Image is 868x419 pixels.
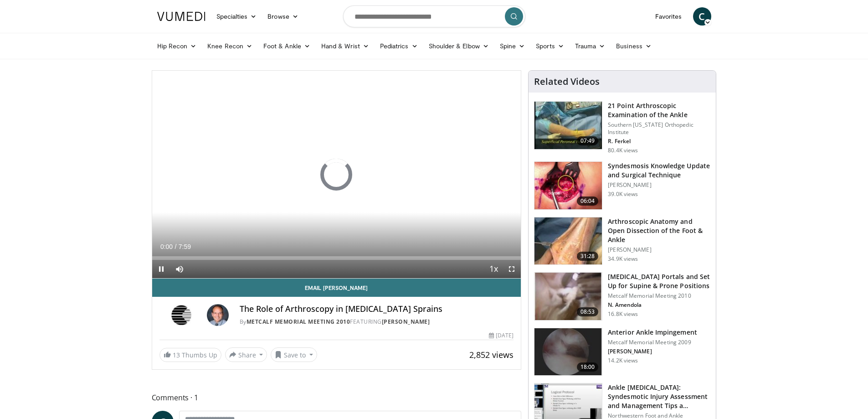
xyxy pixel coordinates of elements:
[316,37,375,55] a: Hand & Wrist
[577,307,599,316] span: 08:53
[608,147,638,154] p: 80.4K views
[152,71,521,279] video-js: Video Player
[343,5,525,27] input: Search topics, interventions
[534,102,602,149] img: d2937c76-94b7-4d20-9de4-1c4e4a17f51d.150x105_q85_crop-smart_upscale.jpg
[608,301,710,309] p: N. Amendola
[608,121,710,136] p: Southern [US_STATE] Orthopedic Institute
[534,328,602,376] img: saltz_0_3.png.150x105_q85_crop-smart_upscale.jpg
[530,37,570,55] a: Sports
[611,37,657,55] a: Business
[423,37,494,55] a: Shoulder & Elbow
[173,351,180,359] span: 13
[240,318,514,326] div: By FEATURING
[489,331,514,340] div: [DATE]
[650,7,688,26] a: Favorites
[258,37,316,55] a: Foot & Ankle
[484,260,503,278] button: Playback Rate
[271,347,317,362] button: Save to
[175,243,177,250] span: /
[608,138,710,145] p: R. Ferkel
[608,292,710,300] p: Metcalf Memorial Meeting 2010
[170,260,189,278] button: Mute
[262,7,304,26] a: Browse
[211,7,262,26] a: Specialties
[534,273,602,320] img: amend3_3.png.150x105_q85_crop-smart_upscale.jpg
[494,37,530,55] a: Spine
[152,37,202,55] a: Hip Recon
[469,349,514,360] span: 2,852 views
[577,362,599,372] span: 18:00
[202,37,258,55] a: Knee Recon
[534,161,710,210] a: 06:04 Syndesmosis Knowledge Update and Surgical Technique [PERSON_NAME] 39.0K views
[608,161,710,180] h3: Syndesmosis Knowledge Update and Surgical Technique
[693,7,711,26] a: C
[152,279,521,297] a: Email [PERSON_NAME]
[179,243,191,250] span: 7:59
[608,328,697,337] h3: Anterior Ankle Impingement
[608,310,638,318] p: 16.8K views
[207,304,229,326] img: Avatar
[152,392,522,403] span: Comments 1
[534,217,710,265] a: 31:28 Arthroscopic Anatomy and Open Dissection of the Foot & Ankle [PERSON_NAME] 34.9K views
[577,197,599,206] span: 06:04
[577,136,599,145] span: 07:49
[534,162,602,209] img: XzOTlMlQSGUnbGTX4xMDoxOjBzMTt2bJ.150x105_q85_crop-smart_upscale.jpg
[225,347,267,362] button: Share
[159,304,203,326] img: Metcalf Memorial Meeting 2010
[608,339,697,346] p: Metcalf Memorial Meeting 2009
[608,246,710,253] p: [PERSON_NAME]
[382,318,430,326] a: [PERSON_NAME]
[570,37,611,55] a: Trauma
[577,252,599,261] span: 31:28
[608,181,710,189] p: [PERSON_NAME]
[534,217,602,265] img: widescreen_open_anatomy_100000664_3.jpg.150x105_q85_crop-smart_upscale.jpg
[608,357,638,364] p: 14.2K views
[608,383,710,410] h3: Ankle [MEDICAL_DATA]: Syndesmotic Injury Assessment and Management Tips a…
[152,256,521,260] div: Progress Bar
[534,272,710,321] a: 08:53 [MEDICAL_DATA] Portals and Set Up for Supine & Prone Positions Metcalf Memorial Meeting 201...
[160,243,173,250] span: 0:00
[159,348,221,362] a: 13 Thumbs Up
[608,348,697,355] p: [PERSON_NAME]
[534,76,600,87] h4: Related Videos
[608,217,710,244] h3: Arthroscopic Anatomy and Open Dissection of the Foot & Ankle
[247,318,350,326] a: Metcalf Memorial Meeting 2010
[608,272,710,290] h3: [MEDICAL_DATA] Portals and Set Up for Supine & Prone Positions
[608,191,638,198] p: 39.0K views
[534,328,710,376] a: 18:00 Anterior Ankle Impingement Metcalf Memorial Meeting 2009 [PERSON_NAME] 14.2K views
[375,37,423,55] a: Pediatrics
[157,12,205,21] img: VuMedi Logo
[534,101,710,154] a: 07:49 21 Point Arthroscopic Examination of the Ankle Southern [US_STATE] Orthopedic Institute R. ...
[152,260,170,278] button: Pause
[608,101,710,119] h3: 21 Point Arthroscopic Examination of the Ankle
[608,255,638,263] p: 34.9K views
[240,304,514,314] h4: The Role of Arthroscopy in [MEDICAL_DATA] Sprains
[503,260,521,278] button: Fullscreen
